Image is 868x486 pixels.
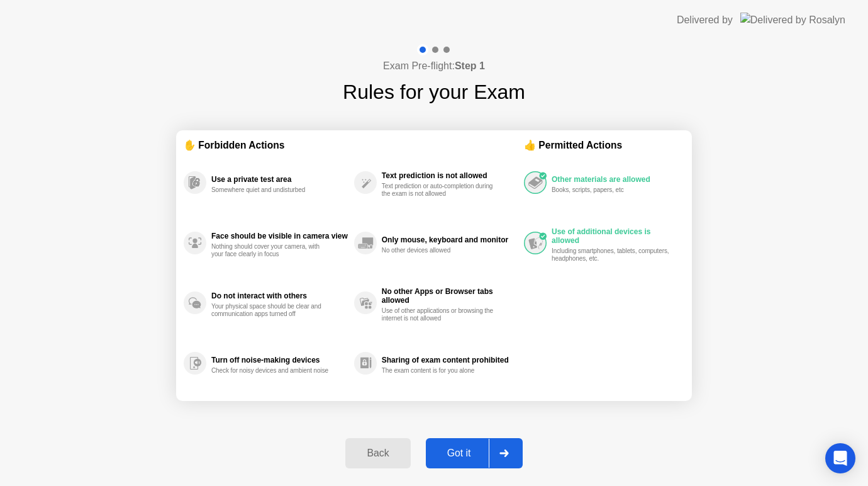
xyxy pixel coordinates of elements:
[345,438,410,468] button: Back
[430,448,489,459] div: Got it
[552,186,670,194] div: Books, scripts, papers, etc
[825,443,855,473] div: Open Intercom Messenger
[524,138,684,152] div: 👍 Permitted Actions
[382,356,518,364] div: Sharing of exam content prohibited
[383,59,485,74] h4: Exam Pre-flight:
[677,13,733,28] div: Delivered by
[211,243,330,258] div: Nothing should cover your camera, with your face clearly in focus
[382,247,501,254] div: No other devices allowed
[211,303,330,318] div: Your physical space should be clear and communication apps turned off
[382,235,518,244] div: Only mouse, keyboard and monitor
[382,287,518,305] div: No other Apps or Browser tabs allowed
[343,77,525,107] h1: Rules for your Exam
[211,367,330,375] div: Check for noisy devices and ambient noise
[211,232,348,240] div: Face should be visible in camera view
[382,183,501,198] div: Text prediction or auto-completion during the exam is not allowed
[349,448,406,459] div: Back
[184,138,524,152] div: ✋ Forbidden Actions
[382,367,501,375] div: The exam content is for you alone
[382,171,518,180] div: Text prediction is not allowed
[552,175,678,184] div: Other materials are allowed
[211,356,348,364] div: Turn off noise-making devices
[552,247,670,263] div: Including smartphones, tablets, computers, headphones, etc.
[552,227,678,245] div: Use of additional devices is allowed
[740,13,845,27] img: Delivered by Rosalyn
[455,60,485,71] b: Step 1
[211,186,330,194] div: Somewhere quiet and undisturbed
[211,291,348,300] div: Do not interact with others
[382,307,501,322] div: Use of other applications or browsing the internet is not allowed
[426,438,523,468] button: Got it
[211,175,348,184] div: Use a private test area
